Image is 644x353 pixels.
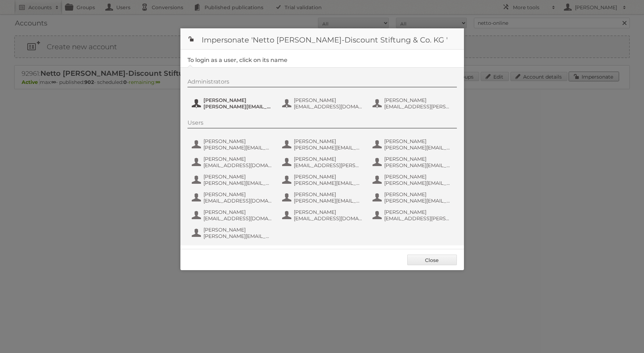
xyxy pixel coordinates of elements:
button: [PERSON_NAME] [EMAIL_ADDRESS][PERSON_NAME][PERSON_NAME][DOMAIN_NAME] [281,155,365,169]
span: [PERSON_NAME] [384,173,453,180]
button: [PERSON_NAME] [EMAIL_ADDRESS][DOMAIN_NAME] [191,208,274,222]
h1: Impersonate 'Netto [PERSON_NAME]-Discount Stiftung & Co. KG ' [180,28,464,50]
span: [PERSON_NAME] [384,97,453,103]
button: [PERSON_NAME] [PERSON_NAME][EMAIL_ADDRESS][DOMAIN_NAME] [281,190,365,205]
span: [PERSON_NAME][EMAIL_ADDRESS][PERSON_NAME][PERSON_NAME][DOMAIN_NAME] [294,144,363,151]
div: Users [187,119,457,129]
span: [PERSON_NAME][EMAIL_ADDRESS][PERSON_NAME][PERSON_NAME][DOMAIN_NAME] [203,180,272,186]
button: [PERSON_NAME] [PERSON_NAME][EMAIL_ADDRESS][PERSON_NAME][PERSON_NAME][DOMAIN_NAME] [372,155,455,169]
button: [PERSON_NAME] [PERSON_NAME][EMAIL_ADDRESS][PERSON_NAME][DOMAIN_NAME] [281,173,365,187]
button: [PERSON_NAME] [EMAIL_ADDRESS][DOMAIN_NAME] [281,208,365,222]
span: [PERSON_NAME] [294,138,363,144]
span: [PERSON_NAME] [203,191,272,198]
button: [PERSON_NAME] [EMAIL_ADDRESS][PERSON_NAME][PERSON_NAME][DOMAIN_NAME] [372,208,455,222]
span: [PERSON_NAME] [203,138,272,144]
span: [EMAIL_ADDRESS][DOMAIN_NAME] [294,103,363,110]
span: [PERSON_NAME][EMAIL_ADDRESS][PERSON_NAME][DOMAIN_NAME] [203,103,272,110]
span: [PERSON_NAME] [203,156,272,162]
span: [PERSON_NAME] [203,209,272,215]
span: [PERSON_NAME][EMAIL_ADDRESS][DOMAIN_NAME] [294,198,363,204]
button: [PERSON_NAME] [PERSON_NAME][EMAIL_ADDRESS][PERSON_NAME][PERSON_NAME][DOMAIN_NAME] [372,173,455,187]
span: [EMAIL_ADDRESS][DOMAIN_NAME] [203,215,272,222]
span: [EMAIL_ADDRESS][DOMAIN_NAME] [294,215,363,222]
span: [PERSON_NAME][EMAIL_ADDRESS][PERSON_NAME][PERSON_NAME][DOMAIN_NAME] [384,180,453,186]
button: [PERSON_NAME] [PERSON_NAME][EMAIL_ADDRESS][PERSON_NAME][DOMAIN_NAME] [191,96,274,110]
span: [PERSON_NAME] [203,173,272,180]
button: [PERSON_NAME] [PERSON_NAME][EMAIL_ADDRESS][PERSON_NAME][PERSON_NAME][DOMAIN_NAME] [372,190,455,205]
span: [PERSON_NAME][EMAIL_ADDRESS][PERSON_NAME][PERSON_NAME][DOMAIN_NAME] [384,198,453,204]
span: [EMAIL_ADDRESS][PERSON_NAME][PERSON_NAME][DOMAIN_NAME] [384,103,453,110]
span: [PERSON_NAME] [384,156,453,162]
span: [EMAIL_ADDRESS][PERSON_NAME][PERSON_NAME][DOMAIN_NAME] [384,215,453,222]
button: [PERSON_NAME] [PERSON_NAME][EMAIL_ADDRESS][DOMAIN_NAME] [191,137,274,152]
span: [PERSON_NAME] [294,97,363,103]
span: [PERSON_NAME] [294,156,363,162]
span: [PERSON_NAME] [203,227,272,233]
button: [PERSON_NAME] [EMAIL_ADDRESS][PERSON_NAME][PERSON_NAME][DOMAIN_NAME] [372,96,455,110]
span: [PERSON_NAME][EMAIL_ADDRESS][PERSON_NAME][DOMAIN_NAME] [384,144,453,151]
button: [PERSON_NAME] [PERSON_NAME][EMAIL_ADDRESS][PERSON_NAME][DOMAIN_NAME] [191,226,274,240]
button: [PERSON_NAME] [PERSON_NAME][EMAIL_ADDRESS][PERSON_NAME][PERSON_NAME][DOMAIN_NAME] [191,173,274,187]
span: [PERSON_NAME][EMAIL_ADDRESS][DOMAIN_NAME] [203,144,272,151]
span: [PERSON_NAME] [203,97,272,103]
button: [PERSON_NAME] [PERSON_NAME][EMAIL_ADDRESS][PERSON_NAME][DOMAIN_NAME] [372,137,455,152]
span: [EMAIL_ADDRESS][DOMAIN_NAME] [203,162,272,169]
span: [EMAIL_ADDRESS][PERSON_NAME][PERSON_NAME][DOMAIN_NAME] [294,162,363,169]
span: [PERSON_NAME] [384,191,453,198]
a: Close [407,255,457,265]
span: [PERSON_NAME] [384,138,453,144]
button: [PERSON_NAME] [EMAIL_ADDRESS][DOMAIN_NAME] [191,155,274,169]
span: [PERSON_NAME][EMAIL_ADDRESS][PERSON_NAME][PERSON_NAME][DOMAIN_NAME] [384,162,453,169]
div: Administrators [187,78,457,87]
span: [PERSON_NAME][EMAIL_ADDRESS][PERSON_NAME][DOMAIN_NAME] [203,233,272,239]
button: [PERSON_NAME] [PERSON_NAME][EMAIL_ADDRESS][PERSON_NAME][PERSON_NAME][DOMAIN_NAME] [281,137,365,152]
span: [EMAIL_ADDRESS][DOMAIN_NAME] [203,198,272,204]
span: [PERSON_NAME] [294,209,363,215]
span: [PERSON_NAME][EMAIL_ADDRESS][PERSON_NAME][DOMAIN_NAME] [294,180,363,186]
legend: To login as a user, click on its name [187,57,287,63]
span: [PERSON_NAME] [294,173,363,180]
span: [PERSON_NAME] [384,209,453,215]
button: [PERSON_NAME] [EMAIL_ADDRESS][DOMAIN_NAME] [191,190,274,205]
button: [PERSON_NAME] [EMAIL_ADDRESS][DOMAIN_NAME] [281,96,365,110]
span: [PERSON_NAME] [294,191,363,198]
